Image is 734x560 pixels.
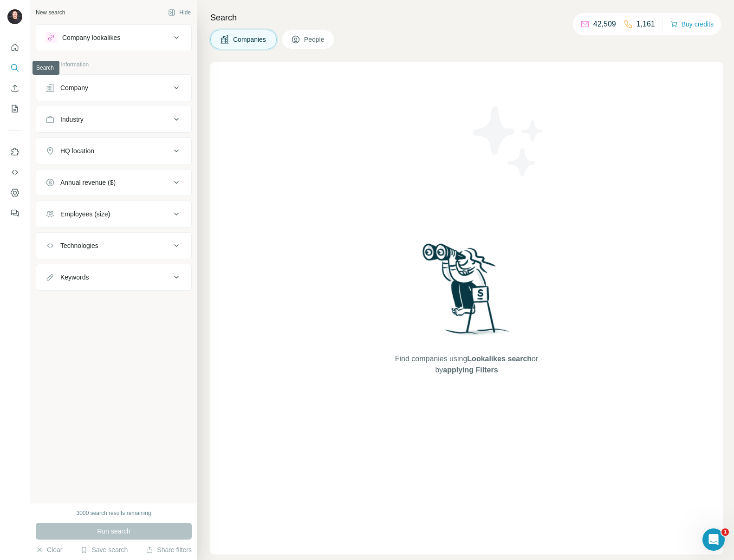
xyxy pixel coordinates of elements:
[60,146,94,156] div: HQ location
[721,528,729,536] span: 1
[7,143,22,160] button: Use Surfe on LinkedIn
[60,209,110,219] div: Employees (size)
[60,178,116,187] div: Annual revenue ($)
[60,273,89,282] div: Keywords
[7,80,22,97] button: Enrich CSV
[162,6,197,20] button: Hide
[36,545,62,554] button: Clear
[62,33,120,42] div: Company lookalikes
[60,115,84,124] div: Industry
[7,9,22,24] img: Avatar
[36,77,191,99] button: Company
[146,545,192,554] button: Share filters
[467,355,532,363] span: Lookalikes search
[233,35,267,44] span: Companies
[80,545,128,554] button: Save search
[637,19,655,30] p: 1,161
[210,11,723,24] h4: Search
[670,18,714,31] button: Buy credits
[443,366,498,374] span: applying Filters
[36,8,65,17] div: New search
[7,100,22,117] button: My lists
[36,140,191,162] button: HQ location
[36,60,192,69] p: Company information
[60,83,88,92] div: Company
[36,26,191,49] button: Company lookalikes
[7,184,22,201] button: Dashboard
[36,266,191,288] button: Keywords
[36,108,191,130] button: Industry
[7,39,22,56] button: Quick start
[392,353,541,376] span: Find companies using or by
[77,509,151,517] div: 3000 search results remaining
[36,171,191,194] button: Annual revenue ($)
[7,205,22,221] button: Feedback
[702,528,725,551] iframe: Intercom live chat
[7,164,22,181] button: Use Surfe API
[36,203,191,225] button: Employees (size)
[467,99,550,183] img: Surfe Illustration - Stars
[593,19,616,30] p: 42,509
[418,241,515,345] img: Surfe Illustration - Woman searching with binoculars
[60,241,98,250] div: Technologies
[7,59,22,76] button: Search
[304,35,325,44] span: People
[36,234,191,257] button: Technologies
